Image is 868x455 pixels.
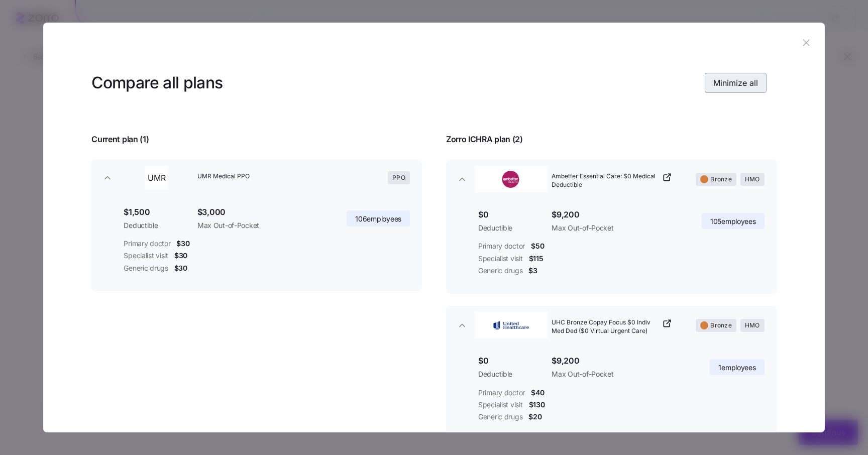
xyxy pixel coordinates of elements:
[478,315,545,336] img: UnitedHealthcare
[552,369,678,379] span: Max Out-of-Pocket
[552,208,678,221] span: $9,200
[91,133,149,146] span: Current plan ( 1 )
[478,412,522,422] span: Generic drugs
[478,369,544,379] span: Deductible
[552,223,678,233] span: Max Out-of-Pocket
[197,172,250,181] span: UMR Medical PPO
[124,239,170,249] span: Primary doctor
[446,198,777,294] div: AmbetterAmbetter Essential Care: $0 Medical DeductibleBronzeHMO
[478,266,522,276] span: Generic drugs
[478,169,545,190] img: Ambetter
[91,72,223,94] h3: Compare all plans
[446,306,777,345] button: UnitedHealthcareUHC Bronze Copay Focus $0 Indiv Med Ded ($0 Virtual Urgent Care)BronzeHMO
[478,241,525,251] span: Primary doctor
[718,363,755,373] span: 1 employees
[176,239,189,249] span: $30
[148,172,166,184] span: UMR
[478,388,525,398] span: Primary doctor
[478,355,544,367] span: $0
[552,172,672,189] a: Ambetter Essential Care: $0 Medical Deductible
[446,345,777,440] div: UnitedHealthcareUHC Bronze Copay Focus $0 Indiv Med Ded ($0 Virtual Urgent Care)BronzeHMO
[478,208,544,221] span: $0
[745,319,760,331] span: HMO
[478,254,523,264] span: Specialist visit
[91,160,422,196] button: UMRUMR Medical PPOPPO
[174,263,187,273] span: $30
[174,251,187,261] span: $30
[710,216,756,226] span: 105 employees
[446,133,523,146] span: Zorro ICHRA plan ( 2 )
[529,254,544,264] span: $115
[713,77,758,89] span: Minimize all
[710,173,732,185] span: Bronze
[745,173,760,185] span: HMO
[478,223,544,233] span: Deductible
[478,400,523,410] span: Specialist visit
[124,206,189,218] span: $1,500
[552,172,660,189] span: Ambetter Essential Care: $0 Medical Deductible
[392,172,405,184] span: PPO
[446,160,777,198] button: AmbetterAmbetter Essential Care: $0 Medical DeductibleBronzeHMO
[528,412,541,422] span: $20
[355,214,401,224] span: 106 employees
[705,73,767,93] button: Minimize all
[552,318,660,335] span: UHC Bronze Copay Focus $0 Indiv Med Ded ($0 Virtual Urgent Care)
[552,355,678,367] span: $9,200
[529,400,545,410] span: $130
[124,251,168,261] span: Specialist visit
[710,319,732,331] span: Bronze
[531,388,544,398] span: $40
[552,318,672,335] a: UHC Bronze Copay Focus $0 Indiv Med Ded ($0 Virtual Urgent Care)
[124,263,168,273] span: Generic drugs
[91,196,422,291] div: UMRUMR Medical PPOPPO
[531,241,544,251] span: $50
[528,266,537,276] span: $3
[124,220,189,231] span: Deductible
[197,206,324,218] span: $3,000
[197,220,324,231] span: Max Out-of-Pocket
